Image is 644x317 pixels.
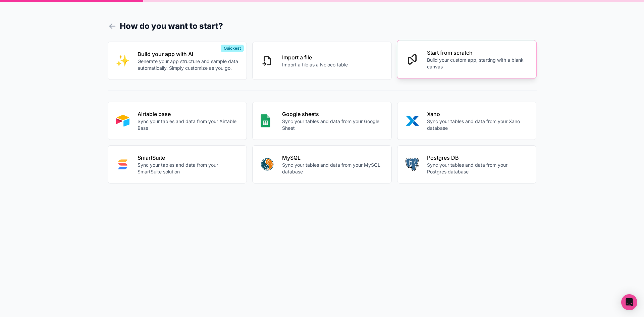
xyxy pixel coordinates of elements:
[138,58,239,71] p: Generate your app structure and sample data automatically. Simply customize as you go.
[427,162,528,175] p: Sync your tables and data from your Postgres database
[252,145,392,183] button: MYSQLMySQLSync your tables and data from your MySQL database
[108,20,537,32] h1: How do you want to start?
[427,154,528,162] p: Postgres DB
[406,158,419,171] img: POSTGRES
[397,40,537,78] button: Start from scratchBuild your custom app, starting with a blank canvas
[282,61,348,68] p: Import a file as a Noloco table
[221,45,244,52] div: Quickest
[252,102,392,140] button: GOOGLE_SHEETSGoogle sheetsSync your tables and data from your Google Sheet
[282,53,348,61] p: Import a file
[282,110,383,118] p: Google sheets
[621,294,637,310] div: Open Intercom Messenger
[427,118,528,131] p: Sync your tables and data from your Xano database
[282,118,383,131] p: Sync your tables and data from your Google Sheet
[108,102,247,140] button: AIRTABLEAirtable baseSync your tables and data from your Airtable Base
[427,57,528,70] p: Build your custom app, starting with a blank canvas
[427,49,528,57] p: Start from scratch
[282,162,383,175] p: Sync your tables and data from your MySQL database
[252,42,392,80] button: Import a fileImport a file as a Noloco table
[261,158,274,171] img: MYSQL
[108,42,247,80] button: INTERNAL_WITH_AIBuild your app with AIGenerate your app structure and sample data automatically. ...
[427,110,528,118] p: Xano
[397,102,537,140] button: XANOXanoSync your tables and data from your Xano database
[397,145,537,183] button: POSTGRESPostgres DBSync your tables and data from your Postgres database
[116,54,129,67] img: INTERNAL_WITH_AI
[406,114,419,127] img: XANO
[261,114,270,127] img: GOOGLE_SHEETS
[116,114,129,127] img: AIRTABLE
[138,50,239,58] p: Build your app with AI
[108,145,247,183] button: SMART_SUITESmartSuiteSync your tables and data from your SmartSuite solution
[138,110,239,118] p: Airtable base
[116,158,129,171] img: SMART_SUITE
[138,118,239,131] p: Sync your tables and data from your Airtable Base
[282,154,383,162] p: MySQL
[138,162,239,175] p: Sync your tables and data from your SmartSuite solution
[138,154,239,162] p: SmartSuite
